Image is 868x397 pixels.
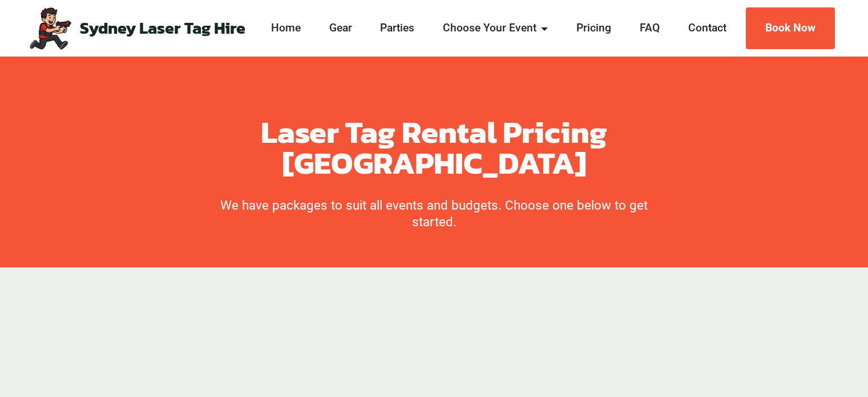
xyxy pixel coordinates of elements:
[326,20,356,37] a: Gear
[377,20,418,37] a: Parties
[27,6,72,50] img: Mobile Laser Tag Parties Sydney
[573,20,615,37] a: Pricing
[268,20,304,37] a: Home
[746,7,835,49] a: Book Now
[215,197,653,230] p: We have packages to suit all events and budgets. Choose one below to get started.
[261,109,607,186] strong: Laser Tag Rental Pricing [GEOGRAPHIC_DATA]
[80,20,245,37] a: Sydney Laser Tag Hire
[636,20,663,37] a: FAQ
[440,20,552,37] a: Choose Your Event
[685,20,730,37] a: Contact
